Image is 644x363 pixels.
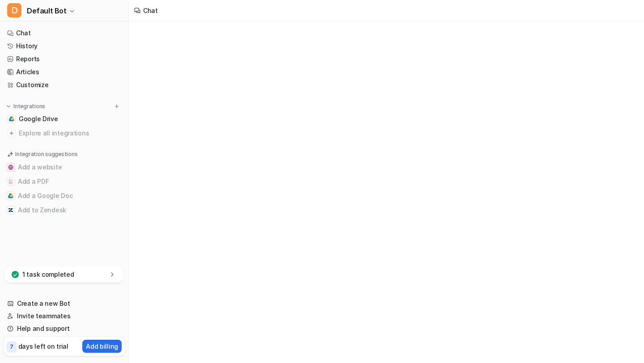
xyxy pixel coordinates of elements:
a: Reports [4,53,125,65]
img: Add a website [8,165,13,170]
img: menu_add.svg [114,103,120,110]
p: Integration suggestions [15,150,77,158]
button: Add a websiteAdd a website [4,160,125,174]
a: Create a new Bot [4,297,125,310]
span: Default Bot [27,4,67,17]
img: expand menu [5,103,12,110]
a: Articles [4,66,125,78]
p: Integrations [13,103,45,110]
a: Google DriveGoogle Drive [4,113,125,125]
img: Google Drive [9,116,14,122]
div: Chat [143,6,158,15]
button: Add billing [82,340,122,353]
button: Add a Google DocAdd a Google Doc [4,189,125,203]
p: Add billing [86,342,118,351]
button: Add to ZendeskAdd to Zendesk [4,203,125,217]
span: Explore all integrations [19,126,121,140]
a: Customize [4,79,125,91]
img: explore all integrations [7,129,16,138]
p: 7 [10,343,13,351]
img: Add a Google Doc [8,193,13,198]
a: Explore all integrations [4,127,125,139]
span: Google Drive [19,114,58,123]
p: days left on trial [18,342,68,351]
img: Add a PDF [8,179,13,184]
p: 1 task completed [22,270,74,279]
a: Invite teammates [4,310,125,322]
img: Add to Zendesk [8,207,13,213]
button: Integrations [4,102,48,111]
button: Add a PDFAdd a PDF [4,174,125,189]
a: Help and support [4,322,125,335]
a: Chat [4,27,125,39]
span: D [7,3,21,17]
a: History [4,40,125,52]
